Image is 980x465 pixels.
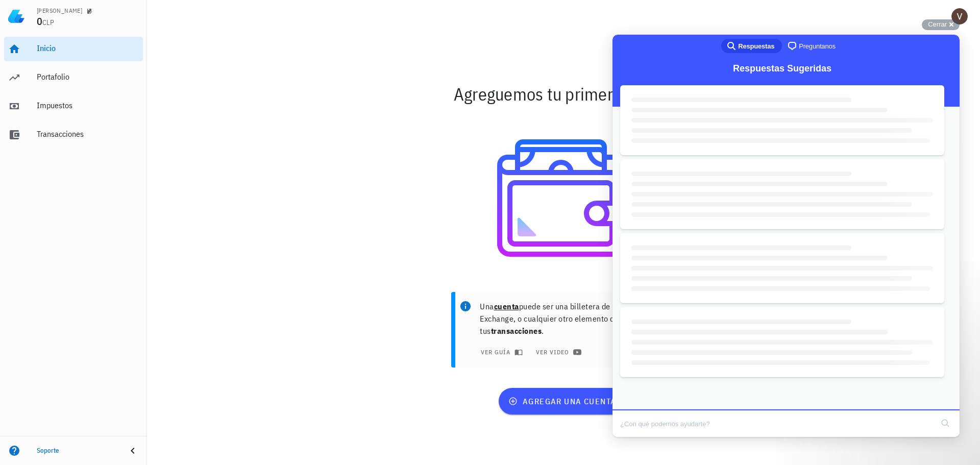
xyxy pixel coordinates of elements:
a: Impuestos [4,94,143,118]
a: Portafolio [4,65,143,90]
div: Portafolio [37,72,139,82]
b: cuenta [494,301,519,311]
span: 0 [37,14,42,28]
div: Inicio [37,43,139,53]
span: ver video [535,348,579,356]
iframe: Help Scout Beacon - Live Chat, Contact Form, and Knowledge Base [612,35,960,437]
button: ver guía [474,345,527,359]
a: Transacciones [4,123,143,147]
div: Transacciones [37,129,139,139]
span: agregar una cuenta [510,396,616,406]
a: ver video [529,345,586,359]
div: [PERSON_NAME] [37,7,82,15]
span: ver guía [480,348,521,356]
span: Cerrar [928,20,947,28]
button: Cerrar [922,19,960,30]
img: LedgiFi [8,8,24,25]
button: agregar una cuenta [499,388,628,414]
p: Una puede ser una billetera de Bitcoin, un Exchange, o cualquier otro elemento que contenga tus . [480,300,668,337]
span: CLP [42,18,54,27]
div: avatar [951,8,968,25]
div: Agreguemos tu primera cuenta [261,78,866,110]
b: transacciones [491,326,542,336]
div: Soporte [37,447,118,455]
div: Impuestos [37,101,139,110]
a: Inicio [4,37,143,61]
